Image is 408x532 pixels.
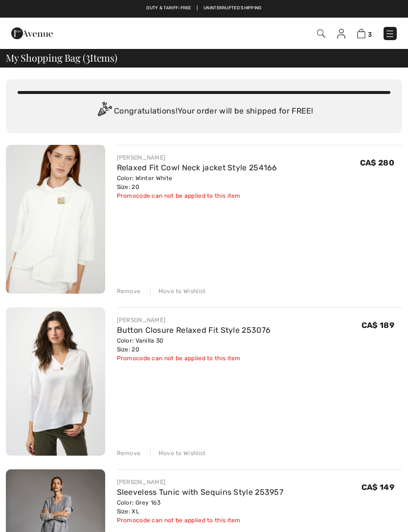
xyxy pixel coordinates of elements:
div: [PERSON_NAME] [117,478,284,486]
div: [PERSON_NAME] [117,316,271,324]
div: Move to Wishlist [150,287,206,296]
div: Remove [117,287,141,296]
img: Menu [385,29,395,39]
div: Color: Vanilla 30 Size: 20 [117,336,271,354]
div: [PERSON_NAME] [117,153,277,162]
div: Promocode can not be applied to this item [117,191,277,200]
div: Promocode can not be applied to this item [117,516,284,525]
span: CA$ 149 [362,483,394,492]
span: My Shopping Bag ( Items) [6,53,117,63]
span: CA$ 189 [362,321,394,330]
div: Color: Winter White Size: 20 [117,174,277,191]
img: Shopping Bag [357,29,365,38]
a: 1ère Avenue [11,28,53,37]
img: My Info [337,29,345,39]
div: Congratulations! Your order will be shipped for FREE! [18,102,390,121]
span: 3 [368,31,372,38]
a: Relaxed Fit Cowl Neck jacket Style 254166 [117,163,277,172]
img: Congratulation2.svg [94,102,114,121]
img: Button Closure Relaxed Fit Style 253076 [6,307,105,456]
img: 1ère Avenue [11,23,53,43]
a: Button Closure Relaxed Fit Style 253076 [117,325,271,335]
div: Move to Wishlist [150,449,206,458]
img: Relaxed Fit Cowl Neck jacket Style 254166 [6,145,105,294]
span: 3 [86,50,90,63]
a: 3 [357,27,372,39]
img: Search [317,29,325,38]
div: Promocode can not be applied to this item [117,354,271,363]
a: Sleeveless Tunic with Sequins Style 253957 [117,487,284,497]
div: Color: Grey 163 Size: XL [117,498,284,516]
div: Remove [117,449,141,458]
span: CA$ 280 [360,158,394,167]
